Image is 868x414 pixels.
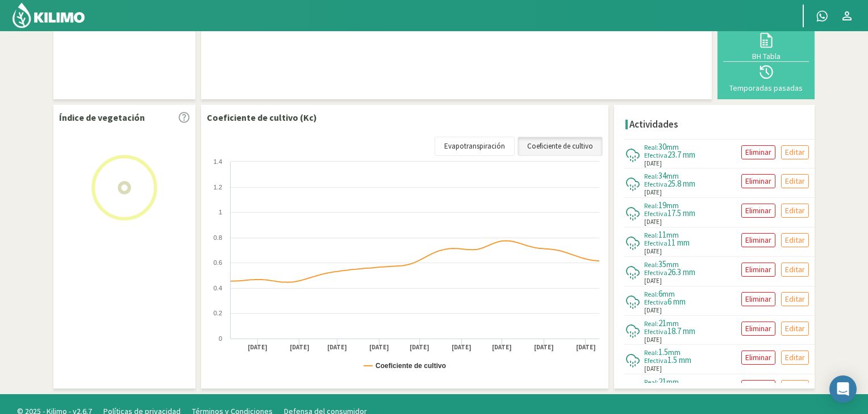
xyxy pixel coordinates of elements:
[745,322,771,335] p: Eliminar
[410,343,429,352] text: [DATE]
[741,174,775,188] button: Eliminar
[644,247,662,256] span: [DATE]
[667,237,690,248] span: 11 mm
[785,381,805,394] p: Editar
[644,319,658,328] span: Real:
[741,263,775,277] button: Eliminar
[644,348,658,357] span: Real:
[644,143,658,151] span: Real:
[781,322,809,336] button: Editar
[667,208,695,218] span: 17.5 mm
[644,239,667,247] span: Efectiva
[666,171,679,181] span: mm
[644,268,667,277] span: Efectiva
[644,378,658,386] span: Real:
[644,335,662,345] span: [DATE]
[741,322,775,336] button: Eliminar
[667,326,695,336] span: 18.7 mm
[492,343,512,352] text: [DATE]
[644,180,667,188] span: Efectiva
[644,298,667,306] span: Efectiva
[576,343,596,352] text: [DATE]
[745,204,771,217] p: Eliminar
[785,263,805,276] p: Editar
[375,362,446,370] text: Coeficiente de cultivo
[727,52,806,60] div: BH Tabla
[644,159,662,168] span: [DATE]
[214,158,222,165] text: 1.4
[644,306,662,315] span: [DATE]
[741,292,775,306] button: Eliminar
[534,343,554,352] text: [DATE]
[658,259,666,269] span: 35
[666,377,679,387] span: mm
[723,29,809,61] button: BH Tabla
[658,200,666,210] span: 19
[644,356,667,365] span: Efectiva
[781,292,809,306] button: Editar
[745,234,771,247] p: Eliminar
[781,204,809,218] button: Editar
[745,293,771,306] p: Eliminar
[658,288,662,299] span: 6
[658,347,668,357] span: 1.5
[666,318,679,328] span: mm
[644,151,667,159] span: Efectiva
[745,351,771,364] p: Eliminar
[667,267,695,277] span: 26.3 mm
[214,310,222,316] text: 0.2
[745,175,771,188] p: Eliminar
[214,184,222,191] text: 1.2
[662,289,675,299] span: mm
[290,343,310,352] text: [DATE]
[666,230,679,240] span: mm
[658,376,666,387] span: 21
[785,322,805,335] p: Editar
[327,343,347,352] text: [DATE]
[644,201,658,210] span: Real:
[644,327,667,336] span: Efectiva
[667,354,691,365] span: 1.5 mm
[658,141,666,152] span: 30
[369,343,389,352] text: [DATE]
[666,259,679,269] span: mm
[644,231,658,239] span: Real:
[644,260,658,269] span: Real:
[658,229,666,240] span: 11
[727,84,806,92] div: Temporadas pasadas
[435,137,515,156] a: Evapotranspiración
[741,380,775,394] button: Eliminar
[785,234,805,247] p: Editar
[248,343,268,352] text: [DATE]
[11,2,86,29] img: Kilimo
[781,350,809,365] button: Editar
[68,131,181,244] img: Loading...
[644,364,662,374] span: [DATE]
[214,285,222,292] text: 0.4
[741,350,775,365] button: Eliminar
[666,200,679,210] span: mm
[785,204,805,217] p: Editar
[668,347,681,357] span: mm
[829,375,857,403] div: Open Intercom Messenger
[741,145,775,159] button: Eliminar
[781,174,809,188] button: Editar
[785,351,805,364] p: Editar
[644,290,658,298] span: Real:
[666,142,679,152] span: mm
[219,209,222,216] text: 1
[644,276,662,286] span: [DATE]
[785,146,805,159] p: Editar
[667,178,695,189] span: 25.8 mm
[644,209,667,218] span: Efectiva
[745,381,771,394] p: Eliminar
[667,149,695,160] span: 23.7 mm
[741,233,775,247] button: Eliminar
[667,296,686,307] span: 6 mm
[658,318,666,328] span: 21
[644,217,662,227] span: [DATE]
[219,335,222,342] text: 0
[723,62,809,94] button: Temporadas pasadas
[644,172,658,180] span: Real:
[745,263,771,276] p: Eliminar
